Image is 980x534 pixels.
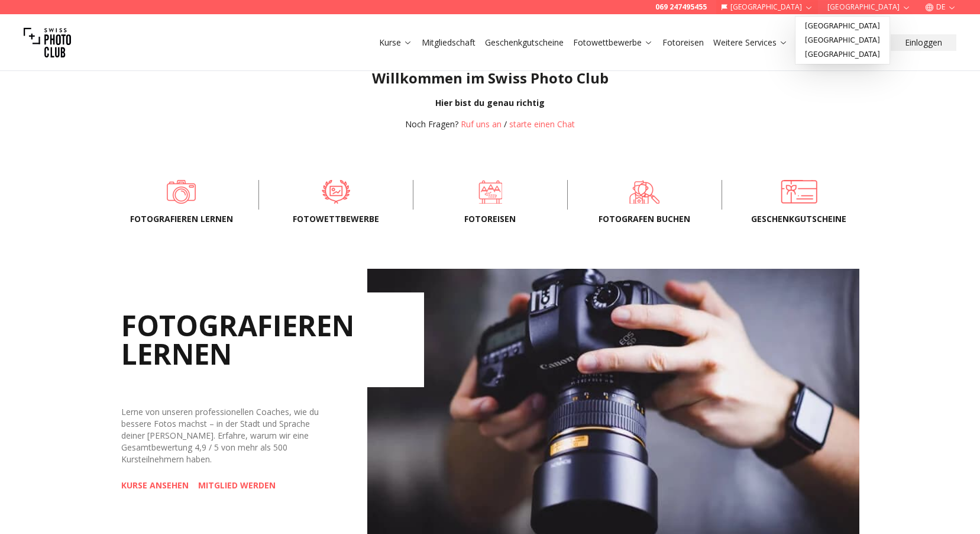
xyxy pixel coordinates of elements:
span: Fotografieren lernen [124,213,240,225]
a: 069 247495455 [655,2,707,12]
a: [GEOGRAPHIC_DATA] [798,19,887,33]
a: Fotoreisen [662,37,704,49]
a: KURSE ANSEHEN [121,480,189,491]
button: Weitere Services [709,34,793,51]
button: starte einen Chat [509,118,575,130]
a: Geschenkgutscheine [741,180,857,204]
a: Fotoreisen [432,180,548,204]
span: Lerne von unseren professionellen Coaches, wie du bessere Fotos machst – in der Stadt und Sprache... [121,406,319,465]
button: Geschenkgutscheine [480,34,568,51]
span: FOTOGRAFEN BUCHEN [587,213,703,225]
div: Hier bist du genau richtig [9,97,971,109]
span: Fotoreisen [432,213,548,225]
h2: FOTOGRAFIEREN LERNEN [121,292,424,387]
h1: Willkommen im Swiss Photo Club [9,69,971,88]
a: Ruf uns an [461,118,502,130]
button: Fotowettbewerbe [568,34,658,51]
a: Fotowettbewerbe [278,180,394,204]
img: Swiss photo club [24,19,71,66]
button: Über uns [793,34,848,51]
a: FOTOGRAFEN BUCHEN [587,180,703,204]
div: [GEOGRAPHIC_DATA] [795,17,890,64]
span: Geschenkgutscheine [741,213,857,225]
a: Mitgliedschaft [422,37,476,49]
a: [GEOGRAPHIC_DATA] [798,33,887,47]
button: Kurse [374,34,417,51]
a: Fotowettbewerbe [573,37,653,49]
a: Kurse [379,37,412,49]
button: Einloggen [891,34,956,51]
span: Noch Fragen? [405,118,458,130]
a: Geschenkgutscheine [485,37,564,49]
a: [GEOGRAPHIC_DATA] [798,47,887,62]
span: Fotowettbewerbe [278,213,394,225]
button: Mitgliedschaft [417,34,480,51]
div: / [405,118,575,130]
a: Fotografieren lernen [124,180,240,204]
a: Weitere Services [713,37,788,49]
button: Fotoreisen [658,34,709,51]
a: MITGLIED WERDEN [198,480,276,491]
